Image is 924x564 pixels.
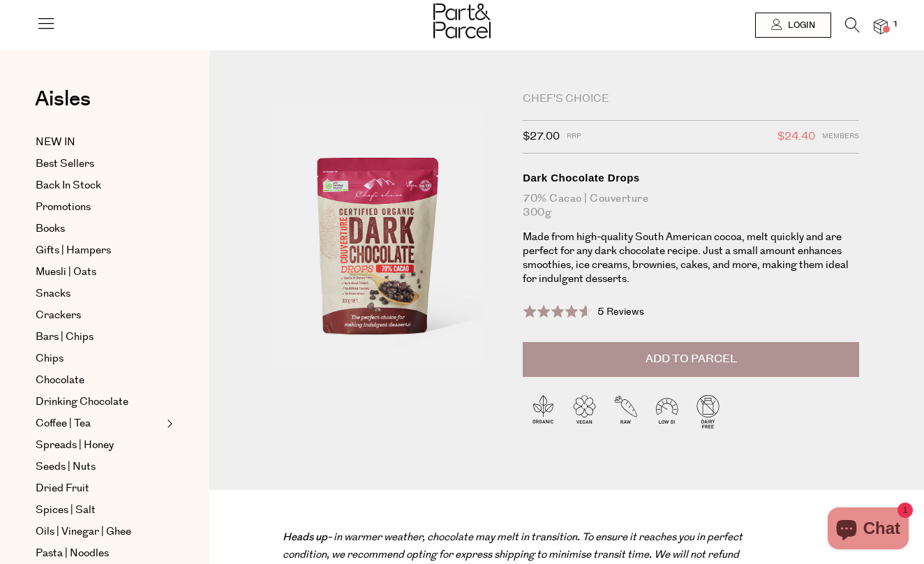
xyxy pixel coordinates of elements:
[36,394,163,410] a: Drinking Chocolate
[36,285,70,302] span: Snacks
[36,177,101,194] span: Back In Stock
[36,415,91,432] span: Coffee | Tea
[36,199,91,216] span: Promotions
[35,89,91,124] a: Aisles
[784,20,815,31] span: Login
[36,459,96,475] span: Seeds | Nuts
[36,242,163,259] a: Gifts | Hampers
[36,415,163,432] a: Coffee | Tea
[36,502,163,519] a: Spices | Salt
[889,18,902,31] span: 1
[523,92,859,106] div: Chef's Choice
[874,19,888,34] a: 1
[822,128,859,146] span: Members
[36,437,114,454] span: Spreads | Honey
[646,351,737,367] span: Add to Parcel
[163,415,173,432] button: Expand/Collapse Coffee | Tea
[36,329,163,346] a: Bars | Chips
[36,350,64,367] span: Chips
[36,350,163,367] a: Chips
[36,156,163,172] a: Best Sellers
[36,307,163,324] a: Crackers
[36,459,163,475] a: Seeds | Nuts
[36,372,163,389] a: Chocolate
[567,128,581,146] span: RRP
[36,545,109,562] span: Pasta | Noodles
[687,391,729,432] img: P_P-ICONS-Live_Bec_V11_Dairy_Free.svg
[36,524,163,540] a: Oils | Vinegar | Ghee
[36,307,81,324] span: Crackers
[523,391,564,432] img: P_P-ICONS-Live_Bec_V11_Organic.svg
[36,285,163,302] a: Snacks
[777,128,815,146] span: $24.40
[36,394,128,410] span: Drinking Chocolate
[283,530,327,544] strong: Heads up
[36,134,75,151] span: NEW IN
[433,3,491,38] img: Part&Parcel
[564,391,605,432] img: P_P-ICONS-Live_Bec_V11_Vegan.svg
[36,545,163,562] a: Pasta | Noodles
[36,264,96,281] span: Muesli | Oats
[523,128,560,146] span: $27.00
[646,391,687,432] img: P_P-ICONS-Live_Bec_V11_Low_Gi.svg
[36,502,96,519] span: Spices | Salt
[36,156,94,172] span: Best Sellers
[824,507,913,553] inbox-online-store-chat: Shopify online store chat
[36,480,89,497] span: Dried Fruit
[523,342,859,377] button: Add to Parcel
[36,199,163,216] a: Promotions
[523,230,859,286] p: Made from high-quality South American cocoa, melt quickly and are perfect for any dark chocolate ...
[36,524,131,540] span: Oils | Vinegar | Ghee
[36,372,84,389] span: Chocolate
[251,92,502,388] img: Dark Chocolate Drops
[36,242,111,259] span: Gifts | Hampers
[523,171,859,185] div: Dark Chocolate Drops
[35,84,91,114] span: Aisles
[523,192,859,220] div: 70% Cacao | Couverture 300g
[36,221,163,237] a: Books
[36,329,94,346] span: Bars | Chips
[605,391,646,432] img: P_P-ICONS-Live_Bec_V11_Raw.svg
[36,437,163,454] a: Spreads | Honey
[36,480,163,497] a: Dried Fruit
[755,13,831,38] a: Login
[36,221,65,237] span: Books
[36,134,163,151] a: NEW IN
[36,177,163,194] a: Back In Stock
[597,305,644,319] span: 5 Reviews
[36,264,163,281] a: Muesli | Oats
